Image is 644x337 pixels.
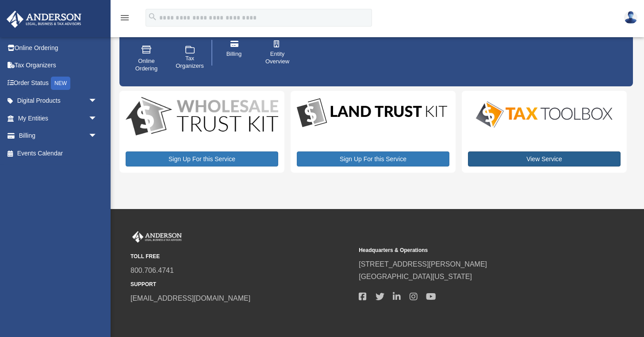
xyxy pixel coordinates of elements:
[88,127,106,145] span: arrow_drop_down
[126,151,278,167] a: Sign Up For this Service
[215,34,253,71] a: Billing
[226,50,242,58] span: Billing
[176,55,204,70] span: Tax Organizers
[6,57,111,74] a: Tax Organizers
[51,77,70,90] div: NEW
[297,97,447,129] img: LandTrust_lgo-1.jpg
[297,151,449,167] a: Sign Up For this Service
[148,12,157,22] i: search
[130,267,174,274] a: 800.706.4741
[119,12,130,23] i: menu
[88,109,106,128] span: arrow_drop_down
[130,252,353,261] small: TOLL FREE
[6,127,111,145] a: Billingarrow_drop_down
[359,273,472,280] a: [GEOGRAPHIC_DATA][US_STATE]
[119,15,130,23] a: menu
[128,38,165,79] a: Online Ordering
[6,92,106,110] a: Digital Productsarrow_drop_down
[259,34,296,71] a: Entity Overview
[134,58,159,73] span: Online Ordering
[171,38,208,79] a: Tax Organizers
[6,74,111,92] a: Order StatusNEW
[359,246,581,255] small: Headquarters & Operations
[6,144,111,162] a: Events Calendar
[6,39,111,57] a: Online Ordering
[88,92,106,110] span: arrow_drop_down
[624,11,637,24] img: User Pic
[265,50,290,66] span: Entity Overview
[130,231,184,243] img: Anderson Advisors Platinum Portal
[130,294,250,302] a: [EMAIL_ADDRESS][DOMAIN_NAME]
[126,97,278,137] img: WS-Trust-Kit-lgo-1.jpg
[359,260,487,268] a: [STREET_ADDRESS][PERSON_NAME]
[6,109,111,127] a: My Entitiesarrow_drop_down
[4,11,84,28] img: Anderson Advisors Platinum Portal
[468,151,621,167] a: View Service
[130,280,353,289] small: SUPPORT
